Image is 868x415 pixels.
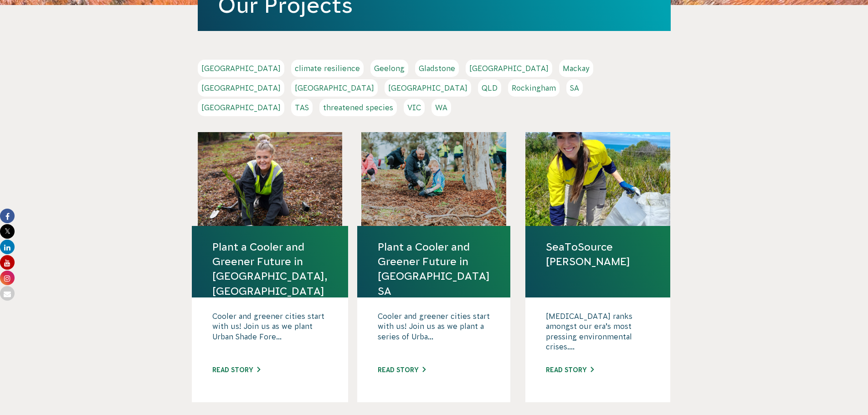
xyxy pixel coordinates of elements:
[319,99,397,116] a: threatened species
[291,99,313,116] a: TAS
[508,79,560,97] a: Rockingham
[198,99,284,116] a: [GEOGRAPHIC_DATA]
[198,79,284,97] a: [GEOGRAPHIC_DATA]
[466,60,552,77] a: [GEOGRAPHIC_DATA]
[212,311,328,357] p: Cooler and greener cities start with us! Join us as we plant Urban Shade Fore...
[415,60,459,77] a: Gladstone
[404,99,425,116] a: VIC
[385,79,471,97] a: [GEOGRAPHIC_DATA]
[566,79,583,97] a: SA
[559,60,593,77] a: Mackay
[198,60,284,77] a: [GEOGRAPHIC_DATA]
[478,79,501,97] a: QLD
[546,366,594,374] a: Read story
[212,366,260,374] a: Read story
[378,366,426,374] a: Read story
[291,60,364,77] a: climate resilience
[378,311,490,357] p: Cooler and greener cities start with us! Join us as we plant a series of Urba...
[370,60,408,77] a: Geelong
[546,240,650,269] a: SeaToSource [PERSON_NAME]
[378,240,490,298] a: Plant a Cooler and Greener Future in [GEOGRAPHIC_DATA] SA
[291,79,378,97] a: [GEOGRAPHIC_DATA]
[546,311,650,357] p: [MEDICAL_DATA] ranks amongst our era’s most pressing environmental crises....
[212,240,328,298] a: Plant a Cooler and Greener Future in [GEOGRAPHIC_DATA], [GEOGRAPHIC_DATA]
[431,99,451,116] a: WA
